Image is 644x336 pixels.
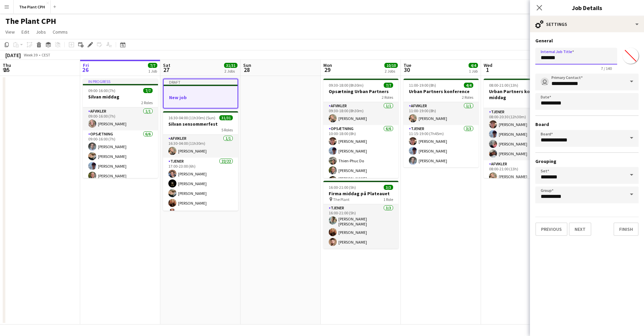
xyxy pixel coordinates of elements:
[322,66,332,74] span: 29
[484,160,559,183] app-card-role: Afvikler1/108:00-21:00 (13h)[PERSON_NAME]
[323,102,398,125] app-card-role: Afvikler1/109:30-18:00 (8h30m)[PERSON_NAME]
[53,29,68,35] span: Comms
[162,66,170,74] span: 27
[323,62,332,68] span: Mon
[163,62,170,68] span: Sat
[168,115,215,120] span: 16:30-04:00 (11h30m) (Sun)
[404,125,479,167] app-card-role: Tjener3/311:15-19:00 (7h45m)[PERSON_NAME][PERSON_NAME][PERSON_NAME]
[3,62,11,68] span: Thu
[323,181,398,249] app-job-card: 16:00-21:00 (5h)3/3Firma middag på Plateauet The Plant1 RoleTjener3/316:00-21:00 (5h)[PERSON_NAME...
[88,88,115,93] span: 09:00-16:00 (7h)
[535,158,639,164] h3: Grouping
[83,130,158,202] app-card-role: Opsætning6/609:00-16:00 (7h)[PERSON_NAME][PERSON_NAME][PERSON_NAME][PERSON_NAME]
[5,52,21,58] div: [DATE]
[409,83,436,88] span: 11:00-19:00 (8h)
[141,100,153,105] span: 2 Roles
[33,28,49,36] a: Jobs
[484,88,559,100] h3: Urban Partners konference + middag
[484,62,492,68] span: Wed
[469,63,478,68] span: 4/4
[163,79,238,109] app-job-card: DraftNew job
[143,88,153,93] span: 7/7
[163,121,238,127] h3: Silvan sensommerfest
[329,83,364,88] span: 09:30-18:00 (8h30m)
[148,69,157,74] div: 1 Job
[3,28,17,36] a: View
[163,135,238,158] app-card-role: Afvikler1/116:30-04:00 (11h30m)[PERSON_NAME]
[323,191,398,197] h3: Firma middag på Plateauet
[83,94,158,100] h3: Silvan middag
[5,29,15,35] span: View
[596,66,617,71] span: 7 / 140
[83,79,158,178] app-job-card: In progress09:00-16:00 (7h)7/7Silvan middag2 RolesAfvikler1/109:00-16:00 (7h)[PERSON_NAME]Opsætni...
[82,66,89,74] span: 26
[333,197,350,202] span: The Plant
[489,83,518,88] span: 08:00-21:00 (13h)
[323,204,398,249] app-card-role: Tjener3/316:00-21:00 (5h)[PERSON_NAME] [PERSON_NAME][PERSON_NAME][PERSON_NAME]
[404,88,479,94] h3: Urban Partners konference
[385,69,397,74] div: 2 Jobs
[382,95,393,100] span: 2 Roles
[148,63,157,68] span: 7/7
[219,115,233,120] span: 31/31
[164,79,237,85] div: Draft
[5,16,56,26] h1: The Plant CPH
[535,121,639,127] h3: Board
[404,62,411,68] span: Tue
[164,94,237,100] h3: New job
[384,83,393,88] span: 7/7
[569,222,591,236] button: Next
[484,108,559,160] app-card-role: Tjener4/408:00-20:30 (12h30m)[PERSON_NAME][PERSON_NAME][PERSON_NAME][PERSON_NAME]
[221,127,233,132] span: 5 Roles
[42,52,50,57] div: CEST
[50,28,70,36] a: Comms
[83,79,158,84] div: In progress
[224,69,237,74] div: 2 Jobs
[484,79,559,178] app-job-card: 08:00-21:00 (13h)15/15Urban Partners konference + middag7 RolesTjener4/408:00-20:30 (12h30m)[PERS...
[224,63,237,68] span: 31/31
[242,66,251,74] span: 28
[323,88,398,94] h3: Opsætning Urban Partners
[243,62,251,68] span: Sun
[464,83,473,88] span: 4/4
[163,111,238,211] app-job-card: 16:30-04:00 (11h30m) (Sun)31/31Silvan sensommerfest5 RolesAfvikler1/116:30-04:00 (11h30m)[PERSON_...
[83,108,158,130] app-card-role: Afvikler1/109:00-16:00 (7h)[PERSON_NAME]
[535,38,639,44] h3: General
[36,29,46,35] span: Jobs
[323,79,398,178] app-job-card: 09:30-18:00 (8h30m)7/7Opsætning Urban Partners2 RolesAfvikler1/109:30-18:00 (8h30m)[PERSON_NAME]O...
[483,66,492,74] span: 1
[469,69,478,74] div: 1 Job
[2,66,11,74] span: 25
[22,52,39,57] span: Week 39
[19,28,32,36] a: Edit
[14,0,51,13] button: The Plant CPH
[329,185,356,190] span: 16:00-21:00 (5h)
[21,29,29,35] span: Edit
[613,222,639,236] button: Finish
[83,62,89,68] span: Fri
[530,16,644,32] div: Settings
[462,95,473,100] span: 2 Roles
[535,222,568,236] button: Previous
[323,125,398,199] app-card-role: Opsætning6/610:00-18:00 (8h)[PERSON_NAME][PERSON_NAME]Thien-Phuc Do[PERSON_NAME][PERSON_NAME] [PE...
[402,66,411,74] span: 30
[383,197,393,202] span: 1 Role
[384,63,398,68] span: 10/10
[404,79,479,167] app-job-card: 11:00-19:00 (8h)4/4Urban Partners konference2 RolesAfvikler1/111:00-19:00 (8h)[PERSON_NAME]Tjener...
[530,3,644,12] h3: Job Details
[384,185,393,190] span: 3/3
[404,102,479,125] app-card-role: Afvikler1/111:00-19:00 (8h)[PERSON_NAME]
